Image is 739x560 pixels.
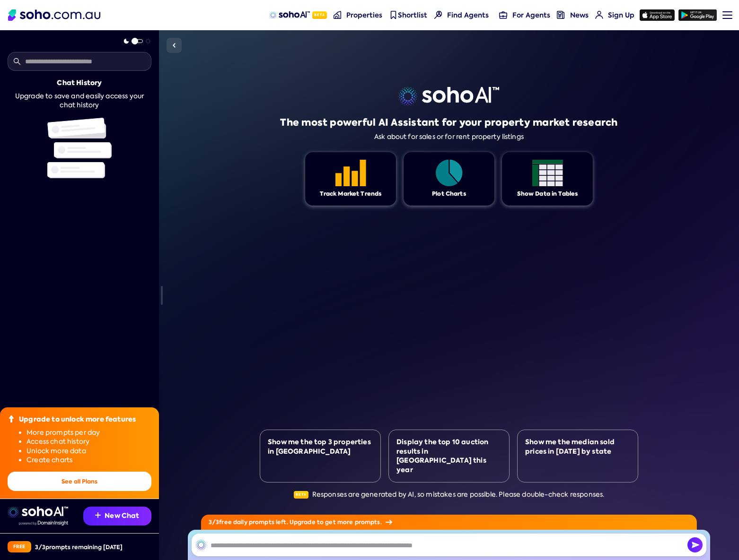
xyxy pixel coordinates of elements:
img: Upgrade icon [8,415,15,422]
img: sohoAI logo [269,11,309,19]
img: Send icon [687,537,703,552]
img: Chat history illustration [47,118,112,178]
div: Chat History [57,78,102,88]
span: Beta [312,11,327,19]
div: 3 / 3 free daily prompts left. Upgrade to get more prompts. [201,515,697,530]
span: News [570,10,589,20]
div: Plot Charts [432,190,466,198]
span: Properties [346,10,382,20]
img: SohoAI logo black [195,539,207,551]
img: Feature 1 icon [335,160,366,186]
div: Track Market Trends [320,190,382,198]
li: Create charts [26,456,151,465]
img: Recommendation icon [95,512,101,518]
img: Feature 1 icon [434,160,465,186]
img: sohoai logo [398,87,499,106]
span: Shortlist [398,10,427,20]
div: Upgrade to save and easily access your chat history [8,92,151,110]
img: Soho Logo [8,9,100,21]
div: Responses are generated by AI, so mistakes are possible. Please double-check responses. [294,490,605,500]
div: Ask about for sales or for rent property listings [374,133,524,141]
div: Display the top 10 auction results in [GEOGRAPHIC_DATA] this year [396,438,501,474]
img: google-play icon [678,9,717,21]
div: Free [8,541,31,552]
span: Find Agents [447,10,489,20]
button: See all Plans [8,472,151,491]
span: Beta [294,491,308,499]
img: Feature 1 icon [532,160,563,186]
button: Send [687,537,703,552]
span: Sign Up [608,10,634,20]
img: app-store icon [640,9,675,21]
img: properties-nav icon [334,11,342,19]
img: for-agents-nav icon [499,11,507,19]
li: More prompts per day [26,428,151,438]
button: New Chat [83,507,151,526]
div: Upgrade to unlock more features [19,415,136,424]
div: Show me the median sold prices in [DATE] by state [525,438,630,456]
div: Show Data in Tables [517,190,578,198]
div: Show me the top 3 properties in [GEOGRAPHIC_DATA] [268,438,373,456]
img: Sidebar toggle icon [168,40,180,51]
li: Unlock more data [26,447,151,456]
h1: The most powerful AI Assistant for your property market research [280,116,617,129]
img: news-nav icon [557,11,565,19]
img: sohoai logo [8,507,68,518]
span: For Agents [512,10,550,20]
img: Arrow icon [386,520,392,525]
img: Data provided by Domain Insight [19,521,68,526]
li: Access chat history [26,437,151,447]
div: 3 / 3 prompts remaining [DATE] [35,543,123,551]
img: for-agents-nav icon [595,11,603,19]
img: shortlist-nav icon [389,11,397,19]
img: Find agents icon [434,11,442,19]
